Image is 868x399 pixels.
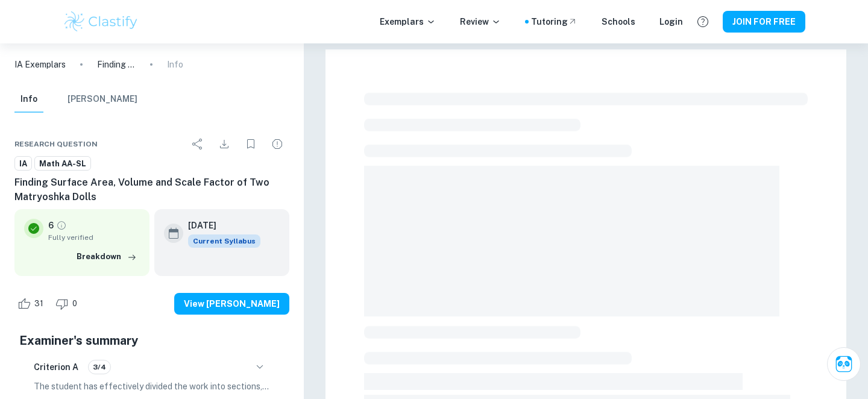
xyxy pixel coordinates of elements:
p: Review [460,15,501,28]
p: 6 [48,219,54,232]
button: Ask Clai [827,347,861,381]
h5: Examiner's summary [19,331,285,350]
button: [PERSON_NAME] [68,86,137,113]
a: Tutoring [531,15,577,28]
p: The student has effectively divided the work into sections, including a clear introduction, body,... [34,380,270,393]
span: Fully verified [48,232,140,243]
a: Schools [602,15,635,28]
h6: Criterion A [34,360,78,374]
div: This exemplar is based on the current syllabus. Feel free to refer to it for inspiration/ideas wh... [188,234,260,248]
button: Breakdown [74,248,140,266]
span: 3/4 [89,362,110,372]
a: IA Exemplars [14,58,66,71]
p: Exemplars [380,15,436,28]
span: Current Syllabus [188,234,260,248]
h6: [DATE] [188,219,251,232]
button: JOIN FOR FREE [723,11,805,33]
button: Info [14,86,43,113]
a: Math AA-SL [34,156,91,171]
p: Finding Surface Area, Volume and Scale Factor of Two Matryoshka Dolls [97,58,136,71]
span: 31 [28,298,50,310]
div: Bookmark [239,132,263,156]
span: IA [15,158,31,170]
a: Grade fully verified [56,220,67,231]
div: Dislike [52,294,84,313]
h6: Finding Surface Area, Volume and Scale Factor of Two Matryoshka Dolls [14,175,289,204]
a: IA [14,156,32,171]
button: View [PERSON_NAME] [174,293,289,315]
div: Report issue [265,132,289,156]
button: Help and Feedback [693,11,713,32]
span: Research question [14,139,98,149]
img: Clastify logo [63,10,139,34]
div: Share [186,132,210,156]
p: Info [167,58,183,71]
a: Login [659,15,683,28]
span: Math AA-SL [35,158,90,170]
div: Download [212,132,236,156]
div: Like [14,294,50,313]
span: 0 [66,298,84,310]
